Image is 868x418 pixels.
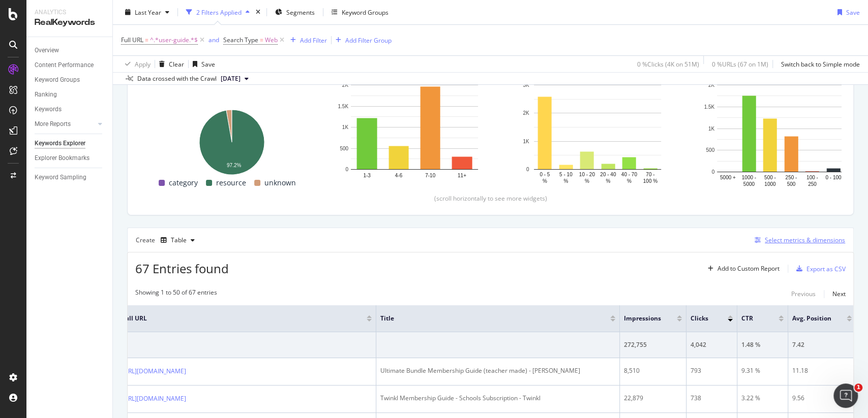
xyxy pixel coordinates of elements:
[792,261,846,277] button: Export as CSV
[35,60,105,71] a: Content Performance
[785,175,797,180] text: 250 -
[136,232,199,248] div: Create
[711,169,714,175] text: 0
[145,36,148,44] span: =
[35,104,62,115] div: Keywords
[342,8,388,16] div: Keyword Groups
[854,383,862,392] span: 1
[832,288,846,300] button: Next
[741,366,784,375] div: 9.31 %
[742,175,756,180] text: 1000 -
[792,366,852,375] div: 11.18
[171,237,187,243] div: Table
[563,178,568,184] text: %
[35,172,86,183] div: Keyword Sampling
[717,266,780,272] div: Add to Custom Report
[624,314,662,323] span: Impressions
[35,8,104,17] div: Analytics
[579,172,595,177] text: 10 - 20
[764,175,776,180] text: 500 -
[624,394,682,403] div: 22,879
[425,173,435,178] text: 7-10
[227,163,241,169] text: 97.2%
[35,172,105,183] a: Keyword Sampling
[585,178,589,184] text: %
[121,4,173,20] button: Last Year
[254,7,262,17] div: times
[701,80,860,189] svg: A chart.
[720,175,736,180] text: 5000 +
[169,59,184,68] div: Clear
[121,36,143,44] span: Full URL
[792,340,852,349] div: 7.42
[808,181,817,187] text: 250
[122,366,186,376] a: [URL][DOMAIN_NAME]
[335,80,494,186] div: A chart.
[135,59,151,68] div: Apply
[208,36,219,44] div: and
[621,172,638,177] text: 40 - 70
[201,59,215,68] div: Save
[264,177,296,189] span: unknown
[121,56,151,72] button: Apply
[169,177,198,189] span: category
[196,8,242,16] div: 2 Filters Applied
[150,33,198,47] span: ^.*user-guide.*$
[518,80,677,186] svg: A chart.
[741,394,784,403] div: 3.22 %
[833,4,860,20] button: Save
[380,314,595,323] span: Title
[135,8,161,16] span: Last Year
[35,138,105,149] a: Keywords Explorer
[265,33,278,47] span: Web
[764,181,776,187] text: 1000
[363,173,371,178] text: 1-3
[543,178,547,184] text: %
[825,175,842,180] text: 0 - 100
[182,4,254,20] button: 2 Filters Applied
[559,172,573,177] text: 5 - 10
[35,89,105,100] a: Ranking
[208,35,219,45] button: and
[806,265,846,273] div: Export as CSV
[35,45,59,56] div: Overview
[380,366,615,375] div: Ultimate Bundle Membership Guide (teacher made) - [PERSON_NAME]
[221,74,241,83] span: 2025 Sep. 6th
[137,74,217,83] div: Data crossed with the Crawl
[260,36,263,44] span: =
[189,56,215,72] button: Save
[741,340,784,349] div: 1.48 %
[777,56,860,72] button: Switch back to Simple mode
[751,234,845,246] button: Select metrics & dimensions
[708,126,715,132] text: 1K
[35,75,105,85] a: Keyword Groups
[345,167,348,172] text: 0
[35,75,80,85] div: Keyword Groups
[35,119,71,130] div: More Reports
[765,236,845,244] div: Select metrics & dimensions
[691,366,733,375] div: 793
[300,36,327,44] div: Add Filter
[35,138,85,149] div: Keywords Explorer
[332,34,392,46] button: Add Filter Group
[624,366,682,375] div: 8,510
[526,167,529,172] text: 0
[691,394,733,403] div: 738
[643,178,657,184] text: 100 %
[523,111,529,116] text: 2K
[155,56,184,72] button: Clear
[286,8,315,16] span: Segments
[35,45,105,56] a: Overview
[271,4,319,20] button: Segments
[708,82,715,88] text: 2K
[706,148,714,153] text: 500
[523,82,529,88] text: 3K
[135,260,229,277] span: 67 Entries found
[342,124,349,130] text: 1K
[540,172,550,177] text: 0 - 5
[152,104,311,177] div: A chart.
[340,146,348,151] text: 500
[741,314,763,323] span: CTR
[140,194,841,203] div: (scroll horizontally to see more widgets)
